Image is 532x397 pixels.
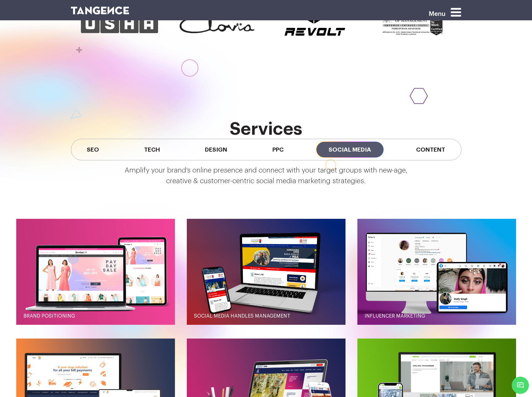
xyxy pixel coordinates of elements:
button: Brand positioning [16,219,175,325]
span: Tech [132,142,172,158]
span: Social Media Handles Management [194,314,290,319]
img: logo SVG [71,7,129,14]
h2: services [71,119,461,139]
span: Influencer Marketing [365,314,425,319]
span: SEO [74,142,112,158]
button: Influencer Marketing [357,219,516,325]
a: Brand positioning [16,306,175,326]
span: Chat Widget [512,377,529,394]
span: Content [404,142,458,158]
p: Amplify your brand's online presence and connect with your target groups with new-age, creative &... [16,165,516,186]
button: Social Media Handles Management [187,219,346,325]
a: Social Media Handles Management [187,306,346,326]
a: Influencer Marketing [357,306,516,326]
span: PPC [260,142,296,158]
span: Social Media [316,142,384,158]
span: Brand positioning [23,314,75,319]
span: Design [192,142,240,158]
